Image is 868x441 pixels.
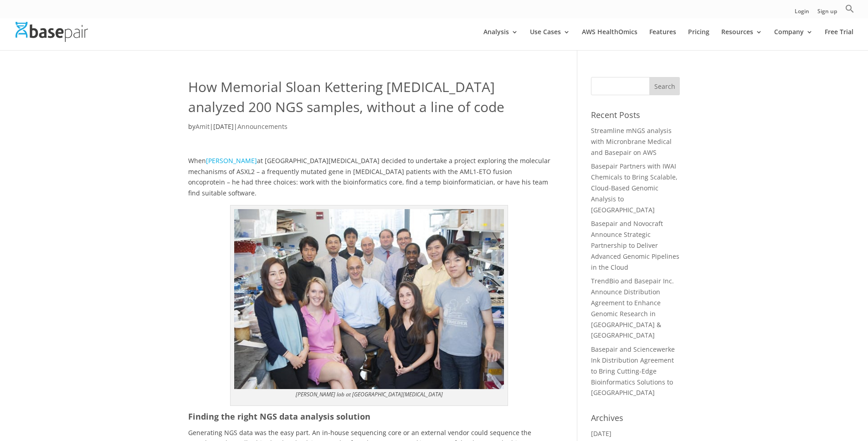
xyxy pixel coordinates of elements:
em: [PERSON_NAME] lab at [GEOGRAPHIC_DATA][MEDICAL_DATA] [296,390,443,398]
a: Search Icon Link [845,4,854,18]
a: AWS HealthOmics [582,29,637,50]
a: Features [649,29,676,50]
a: [DATE] [591,429,611,438]
h4: Archives [591,412,680,428]
a: Streamline mNGS analysis with Micronbrane Medical and Basepair on AWS [591,126,672,157]
a: Use Cases [530,29,570,50]
span: [DATE] [213,122,234,131]
a: TrendBio and Basepair Inc. Announce Distribution Agreement to Enhance Genomic Research in [GEOGRA... [591,277,674,339]
input: Search [649,77,680,95]
a: Analysis [483,29,518,50]
a: Login [795,9,809,18]
a: [PERSON_NAME] [206,156,257,165]
a: Resources [721,29,762,50]
a: Announcements [237,122,288,131]
h1: How Memorial Sloan Kettering [MEDICAL_DATA] analyzed 200 NGS samples, without a line of code [188,77,550,121]
a: Basepair and Sciencewerke Ink Distribution Agreement to Bring Cutting-Edge Bioinformatics Solutio... [591,345,675,397]
p: When at [GEOGRAPHIC_DATA][MEDICAL_DATA] decided to undertake a project exploring the molecular me... [188,155,550,205]
img: Basepair [15,22,88,41]
img: Dr. Omar Abdel-Wahab's lab at Memorial Sloan Kettering Cancer Center [234,209,504,389]
h4: Recent Posts [591,109,680,125]
a: Pricing [688,29,709,50]
svg: Search [845,4,854,13]
a: Company [774,29,813,50]
b: Finding the right NGS data analysis solution [188,411,370,422]
p: by | | [188,121,550,139]
a: Basepair and Novocraft Announce Strategic Partnership to Deliver Advanced Genomic Pipelines in th... [591,219,679,271]
a: Free Trial [825,29,853,50]
a: Amit [195,122,210,131]
a: Basepair Partners with IWAI Chemicals to Bring Scalable, Cloud-Based Genomic Analysis to [GEOGRAP... [591,162,678,214]
a: Sign up [817,9,837,18]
